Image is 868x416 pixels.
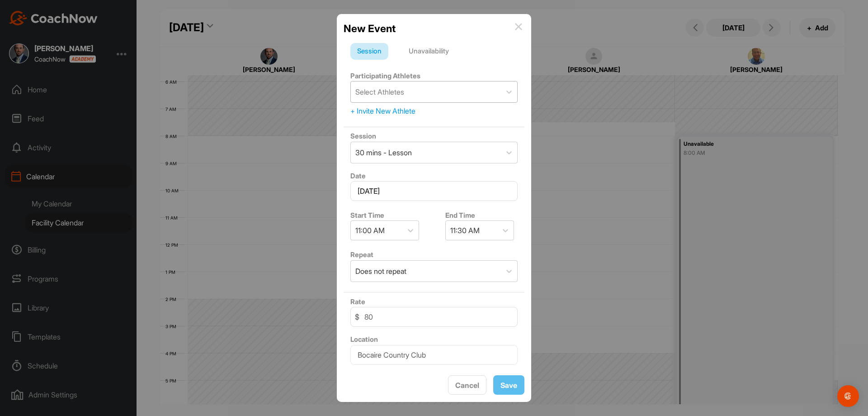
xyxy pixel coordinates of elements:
[355,311,359,322] span: $
[837,385,859,407] div: Open Intercom Messenger
[350,297,365,306] label: Rate
[448,375,486,395] button: Cancel
[350,172,366,180] label: Date
[355,147,412,158] div: 30 mins - Lesson
[350,43,388,60] div: Session
[350,132,376,140] label: Session
[344,21,396,36] h2: New Event
[350,335,378,344] label: Location
[350,211,384,220] label: Start Time
[350,105,518,116] div: + Invite New Athlete
[450,225,480,236] div: 11:30 AM
[350,250,373,259] label: Repeat
[355,86,404,97] div: Select Athletes
[355,225,385,236] div: 11:00 AM
[350,307,518,327] input: 0
[445,211,475,220] label: End Time
[402,43,456,60] div: Unavailability
[493,375,524,395] button: Save
[350,181,518,201] input: Select Date
[515,23,522,30] img: info
[355,266,406,277] div: Does not repeat
[350,72,420,80] label: Participating Athletes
